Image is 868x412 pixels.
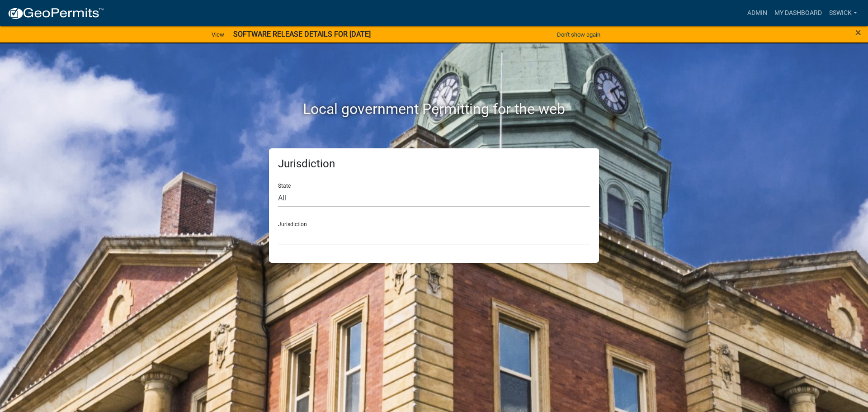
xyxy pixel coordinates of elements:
button: Don't show again [553,27,604,42]
h5: Jurisdiction [278,157,590,170]
a: Admin [744,5,771,22]
strong: SOFTWARE RELEASE DETAILS FOR [DATE] [233,30,371,38]
a: View [208,27,228,42]
button: Close [855,27,861,38]
span: × [855,26,861,39]
a: My Dashboard [771,5,826,22]
a: sswick [826,5,861,22]
h2: Local government Permitting for the web [183,100,685,118]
